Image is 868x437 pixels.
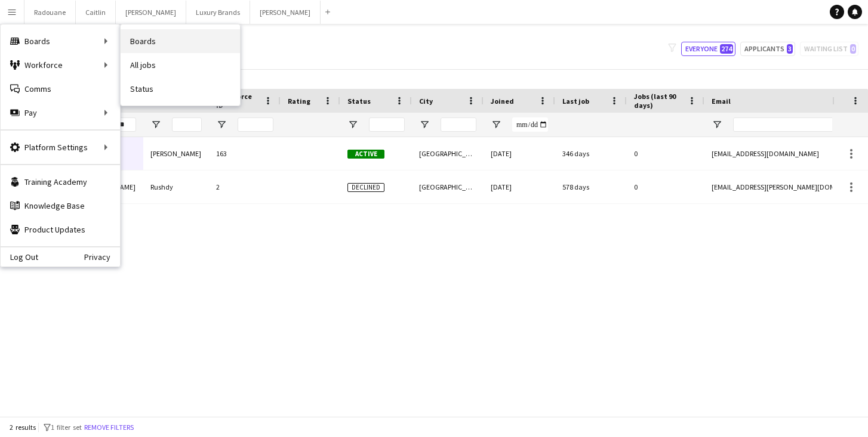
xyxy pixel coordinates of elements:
span: Last job [562,97,589,106]
span: Declined [347,183,384,192]
button: Applicants3 [740,42,795,56]
span: 274 [720,44,733,54]
a: All jobs [121,53,240,77]
a: Log Out [1,252,38,262]
a: Privacy [84,252,120,262]
div: [DATE] [484,137,555,170]
button: [PERSON_NAME] [250,1,321,24]
a: Product Updates [1,218,120,241]
button: Open Filter Menu [419,119,430,130]
span: Status [347,97,371,106]
button: Open Filter Menu [712,119,722,130]
a: Status [121,77,240,101]
div: Pay [1,101,120,125]
button: Open Filter Menu [491,119,501,130]
div: 0 [627,137,704,170]
div: [GEOGRAPHIC_DATA] [412,171,484,203]
div: 0 [627,171,704,203]
span: 3 [787,44,793,54]
div: [PERSON_NAME] [143,137,209,170]
input: Status Filter Input [369,117,405,132]
button: Radouane [24,1,76,24]
div: 346 days [555,137,627,170]
button: Everyone274 [681,42,735,56]
button: Open Filter Menu [216,119,227,130]
div: [GEOGRAPHIC_DATA] [412,137,484,170]
span: Jobs (last 90 days) [634,92,683,110]
input: Joined Filter Input [512,117,548,132]
button: Luxury Brands [186,1,250,24]
a: Knowledge Base [1,194,120,218]
a: Training Academy [1,170,120,194]
div: 578 days [555,171,627,203]
input: First Name Filter Input [106,117,136,132]
span: Active [347,150,384,159]
button: Open Filter Menu [347,119,358,130]
div: 2 [209,171,281,203]
span: Rating [288,97,310,106]
div: Workforce [1,53,120,77]
div: 163 [209,137,281,170]
input: Workforce ID Filter Input [238,117,273,132]
span: Email [712,97,731,106]
div: [DATE] [484,171,555,203]
span: 1 filter set [51,423,82,432]
div: Rushdy [143,171,209,203]
div: Boards [1,29,120,53]
button: Remove filters [82,421,136,434]
span: City [419,97,433,106]
div: Platform Settings [1,135,120,159]
button: Caitlin [76,1,116,24]
input: Last Name Filter Input [172,117,202,132]
a: Comms [1,77,120,101]
button: [PERSON_NAME] [116,1,186,24]
button: Open Filter Menu [150,119,161,130]
input: City Filter Input [441,117,476,132]
a: Boards [121,29,240,53]
span: Joined [491,97,514,106]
